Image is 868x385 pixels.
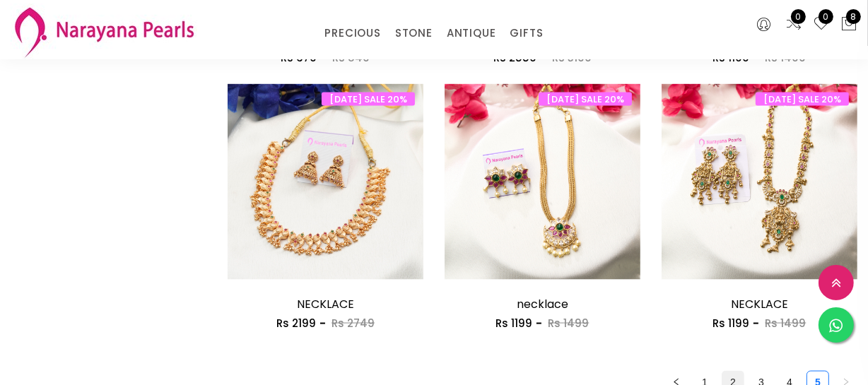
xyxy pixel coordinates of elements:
span: 0 [819,9,833,24]
span: Rs 1199 [712,50,749,65]
span: Rs 679 [281,50,317,65]
span: [DATE] SALE 20% [756,93,849,106]
span: Rs 1199 [495,316,532,331]
button: 8 [840,16,857,34]
span: Rs 2749 [332,316,375,331]
span: Rs 1199 [712,316,749,331]
a: GIFTS [510,23,543,44]
span: Rs 2559 [493,50,536,65]
span: Rs 1499 [765,316,806,331]
a: 0 [813,16,830,34]
span: Rs 3199 [552,50,592,65]
a: ANTIQUE [447,23,496,44]
span: 8 [846,9,861,24]
span: [DATE] SALE 20% [539,93,632,106]
span: Rs 1499 [765,50,806,65]
span: Rs 849 [332,50,370,65]
a: PRECIOUS [324,23,380,44]
span: Rs 2199 [276,316,316,331]
a: 0 [785,16,802,34]
span: 0 [791,9,806,24]
a: necklace [517,296,568,312]
a: NECKLACE [731,296,788,312]
a: STONE [395,23,433,44]
a: NECKLACE [297,296,354,312]
span: Rs 1499 [548,316,589,331]
span: [DATE] SALE 20% [322,93,415,106]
